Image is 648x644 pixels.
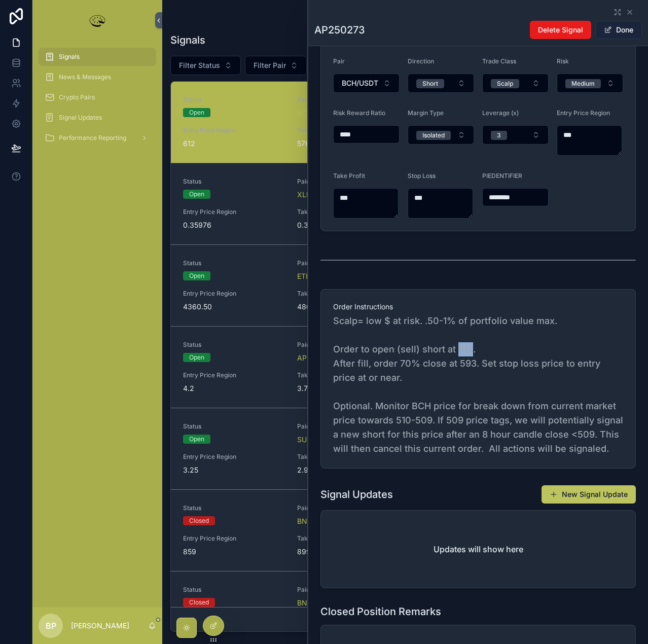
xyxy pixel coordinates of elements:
button: Select Button [245,56,307,75]
div: scrollable content [32,41,162,160]
span: Entry Price Region [183,534,285,543]
span: Status [183,177,285,186]
div: Open [189,271,204,280]
div: Short [422,79,438,88]
a: StatusOpenPairAPT/USDTUpdated at[DATE] 12:36 PMPIEDENTIFIERAP250272Entry Price Region4.2Take Prof... [171,326,639,408]
button: Select Button [482,74,549,93]
a: Signal Updates [39,109,156,127]
span: Take Profit [297,453,399,461]
a: Signals [39,48,156,66]
span: BP [46,620,56,632]
span: 4867.95 [297,302,399,312]
span: Pair [297,422,399,431]
button: Select Button [482,125,549,145]
span: 899 [297,547,399,557]
span: 859 [183,547,285,557]
span: Pair [297,96,399,104]
a: News & Messages [39,68,156,86]
div: 3 [497,131,501,140]
span: XLM/USDT [297,190,335,200]
span: Take Profit [297,126,399,134]
span: 612 [183,138,285,149]
span: PIEDENTIFIER [482,172,522,180]
div: Closed [189,598,209,607]
span: Pair [333,57,345,65]
span: Status [183,96,285,104]
img: App logo [87,12,107,28]
span: Status [183,259,285,267]
span: Crypto Pairs [59,93,95,101]
span: Entry Price Region [183,453,285,461]
span: Filter Pair [254,60,286,70]
span: Pair [297,586,399,594]
h2: Updates will show here [434,543,523,555]
div: Open [189,353,204,362]
span: Signals [59,53,80,61]
span: Entry Price Region [183,126,285,134]
a: Performance Reporting [39,129,156,147]
div: Scalp [497,79,513,88]
a: StatusClosedPairBNB/USDTUpdated at[DATE] 11:12 PMPIEDENTIFIERAP250266Entry Price Region859Take Pr... [171,489,639,571]
span: 4360.50 [183,302,285,312]
span: Status [183,586,285,594]
span: Scalp= low $ at risk. .50-1% of portfolio value max. Order to open (sell) short at 612. After fil... [333,314,623,456]
span: APT/USDT [297,353,333,363]
p: [PERSON_NAME] [71,621,129,631]
span: Entry Price Region [557,109,610,117]
span: Pair [297,259,399,267]
button: Select Button [170,56,241,75]
span: Entry Price Region [183,208,285,216]
span: Status [183,341,285,349]
span: Order Instructions [333,302,623,312]
span: Risk [557,57,569,65]
span: 3.74 [297,383,399,393]
a: StatusOpenPairSUI/USDTUpdated at[DATE] 8:48 AMPIEDENTIFIERAP250271Entry Price Region3.25Take Prof... [171,408,639,489]
div: Medium [571,79,595,88]
span: Trade Class [482,57,516,65]
h1: Closed Position Remarks [320,604,441,619]
span: Filter Status [179,60,220,70]
a: ETH/USDT [297,271,333,281]
span: News & Messages [59,73,111,81]
a: BNB/USDT [297,516,334,526]
span: Take Profit [297,208,399,216]
span: Performance Reporting [59,134,126,142]
span: Stop Loss [408,172,436,180]
span: Leverage (x) [482,109,519,117]
span: BCH/USDT [342,78,378,88]
span: Pair [297,504,399,512]
h1: Signal Updates [320,487,393,502]
a: BCH/USDT [297,108,334,118]
span: Pair [297,177,399,186]
a: SUI/USDT [297,435,331,445]
span: Direction [408,57,434,65]
button: Select Button [557,74,623,93]
a: StatusOpenPairETH/USDTUpdated at[DATE] 6:42 PMPIEDENTIFIERAP250270Entry Price Region4360.50Take P... [171,244,639,326]
button: Select Button [333,74,400,93]
h1: AP250273 [314,23,365,37]
a: BNB/USDT [297,598,334,608]
div: Isolated [422,131,445,140]
span: Entry Price Region [183,371,285,379]
span: Entry Price Region [183,290,285,298]
span: Margin Type [408,109,444,117]
span: 576 [297,138,399,149]
span: Signal Updates [59,114,102,122]
button: New Signal Update [542,485,636,504]
div: Open [189,190,204,199]
span: Take Profit [297,371,399,379]
span: 0.35976 [183,220,285,230]
button: Delete Signal [530,21,591,39]
span: Delete Signal [538,25,583,35]
a: StatusOpenPairXLM/USDTUpdated at[DATE] 6:44 PMPIEDENTIFIERAP250268Entry Price Region0.35976Take P... [171,163,639,244]
button: Select Button [408,125,474,145]
a: StatusOpenPairBCH/USDTUpdated at[DATE] 8:18 PMPIEDENTIFIERAP250273Entry Price Region612Take Profi... [171,82,639,163]
div: Open [189,435,204,444]
div: Closed [189,516,209,525]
